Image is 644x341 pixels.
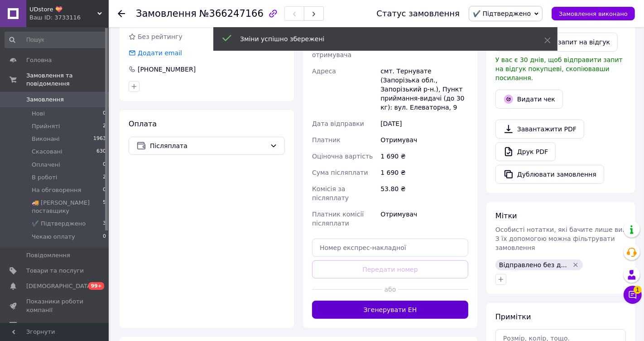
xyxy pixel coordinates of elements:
span: або [382,285,398,294]
div: Отримувач [379,132,470,148]
input: Пошук [5,32,107,48]
span: Платник [312,136,341,144]
span: Платник комісії післяплати [312,211,364,227]
span: 99+ [88,282,104,290]
div: Додати email [128,48,183,58]
span: Виконані [32,135,60,143]
span: Комісія за післяплату [312,185,349,202]
span: Оціночна вартість [312,153,373,160]
span: Замовлення [136,8,197,19]
span: 0 [103,110,106,118]
a: Друк PDF [495,142,556,161]
span: Післяплата [150,141,266,151]
span: Прийняті [32,122,60,130]
button: Чат з покупцем1 [624,286,642,304]
span: 2 [103,173,106,182]
span: 1 [634,283,642,291]
span: Нові [32,110,45,118]
span: На обговорення [32,186,81,194]
svg: Видалити мітку [572,261,579,269]
div: Зміни успішно збережені [240,34,522,43]
div: Статус замовлення [377,9,460,18]
span: Примітки [495,312,531,321]
span: Головна [26,56,52,64]
span: Оплачені [32,161,60,169]
span: 1963 [93,135,106,143]
div: [DATE] [379,115,470,132]
span: 3 [103,220,106,228]
div: Додати email [137,48,183,58]
span: В роботі [32,173,57,182]
span: У вас є 30 днів, щоб відправити запит на відгук покупцеві, скопіювавши посилання. [495,56,623,82]
span: №366247166 [199,8,264,19]
span: UDstore 💝 [29,5,97,14]
span: Особисті нотатки, які бачите лише ви. З їх допомогою можна фільтрувати замовлення [495,226,625,251]
span: Замовлення та повідомлення [26,72,109,88]
span: Скасовані [32,148,62,156]
div: 53.80 ₴ [379,181,470,206]
span: Повідомлення [26,251,70,259]
span: Замовлення [26,96,64,104]
div: Повернутися назад [118,9,125,18]
div: Ваш ID: 3733116 [29,14,109,22]
a: Завантажити PDF [495,120,584,139]
input: Номер експрес-накладної [312,239,468,257]
span: Дата відправки [312,120,364,127]
span: 630 [96,148,106,156]
span: Сума післяплати [312,169,368,176]
span: [DEMOGRAPHIC_DATA] [26,282,93,290]
span: Відгуки [26,322,50,330]
span: 🚚 [PERSON_NAME] поставщику [32,199,103,215]
span: 5 [103,199,106,215]
div: смт. Тернувате (Запорізька обл., Запорізький р-н.), Пункт приймання-видачі (до 30 кг): вул. Елева... [379,63,470,115]
div: Отримувач [379,206,470,231]
span: 0 [103,161,106,169]
button: Видати чек [495,90,563,109]
div: [PHONE_NUMBER] [137,65,197,74]
span: Оплата [129,120,157,128]
span: Показники роботи компанії [26,298,84,314]
span: Без рейтингу [138,33,183,40]
button: Згенерувати ЕН [312,301,468,319]
div: 1 690 ₴ [379,164,470,181]
span: Телефон отримувача [312,42,351,58]
button: Замовлення виконано [552,7,635,20]
span: Товари та послуги [26,267,84,275]
span: 0 [103,233,106,241]
span: Мітки [495,211,517,220]
button: Дублювати замовлення [495,165,604,184]
span: Відправлено без д... [499,261,567,269]
span: 2 [103,122,106,130]
span: ✔️ Підтверджено [32,220,86,228]
span: Замовлення виконано [559,10,628,17]
span: ✔️ Підтверджено [473,10,531,17]
span: 0 [103,186,106,194]
span: Адреса [312,67,336,75]
div: 1 690 ₴ [379,148,470,164]
span: Чекаю оплату [32,233,75,241]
